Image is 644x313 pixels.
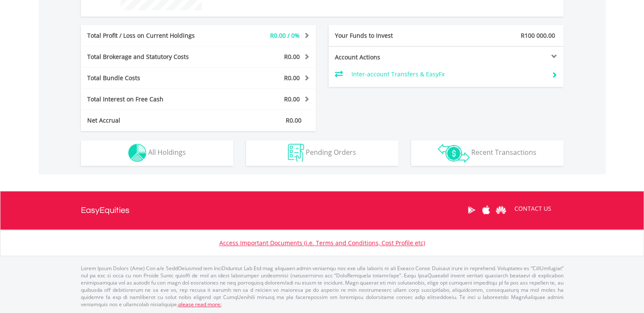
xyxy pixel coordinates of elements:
[148,148,186,157] span: All Holdings
[81,265,564,308] p: Lorem Ipsum Dolors (Ame) Con a/e SeddOeiusmod tem InciDiduntut Lab Etd mag aliquaen admin veniamq...
[329,53,446,61] div: Account Actions
[81,74,218,82] div: Total Bundle Costs
[351,68,545,81] td: Inter-account Transfers & EasyFx
[479,197,494,223] a: Apple
[329,31,446,40] div: Your Funds to Invest
[246,140,398,166] button: Pending Orders
[464,197,479,223] a: Google Play
[284,74,300,82] span: R0.00
[270,31,300,39] span: R0.00 / 0%
[81,116,218,125] div: Net Accrual
[81,31,218,40] div: Total Profit / Loss on Current Holdings
[81,140,233,166] button: All Holdings
[286,116,301,124] span: R0.00
[471,148,536,157] span: Recent Transactions
[284,95,300,103] span: R0.00
[494,197,509,223] a: Huawei
[306,148,356,157] span: Pending Orders
[509,197,557,221] a: CONTACT US
[288,144,304,162] img: pending_instructions-wht.png
[521,31,555,39] span: R100 000.00
[219,239,425,247] a: Access Important Documents (i.e. Terms and Conditions, Cost Profile etc)
[81,191,130,229] a: EasyEquities
[438,144,470,162] img: transactions-zar-wht.png
[81,95,218,103] div: Total Interest on Free Cash
[284,53,300,61] span: R0.00
[128,144,146,162] img: holdings-wht.png
[411,140,564,166] button: Recent Transactions
[81,53,218,61] div: Total Brokerage and Statutory Costs
[178,301,221,308] a: please read more:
